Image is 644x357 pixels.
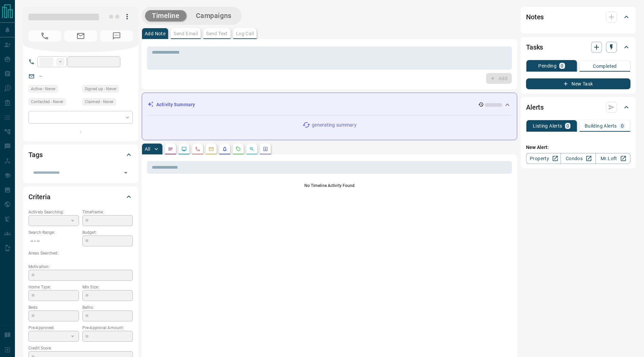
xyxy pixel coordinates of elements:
[593,64,617,69] p: Completed
[526,78,630,89] button: New Task
[28,209,79,215] p: Actively Searching:
[538,63,557,68] p: Pending
[596,153,630,164] a: Mr.Loft
[189,10,238,21] button: Campaigns
[208,146,214,152] svg: Emails
[561,63,563,68] p: 0
[145,10,186,21] button: Timeline
[526,12,544,22] h2: Notes
[195,146,200,152] svg: Calls
[145,147,150,151] p: All
[533,124,562,128] p: Listing Alerts
[82,209,133,215] p: Timeframe:
[31,86,56,92] span: Active - Never
[28,189,133,205] div: Criteria
[28,229,79,236] p: Search Range:
[249,146,255,152] svg: Opportunities
[526,102,544,113] h2: Alerts
[621,124,624,128] p: 0
[222,146,227,152] svg: Listing Alerts
[28,191,51,202] h2: Criteria
[85,98,114,105] span: Claimed - Never
[526,144,630,151] p: New Alert:
[156,101,195,108] p: Activity Summary
[28,345,133,351] p: Credit Score:
[566,124,569,128] p: 0
[147,98,511,111] div: Activity Summary
[28,31,61,41] span: No Number
[168,146,173,152] svg: Notes
[526,39,630,55] div: Tasks
[585,124,617,128] p: Building Alerts
[312,121,356,129] p: generating summary
[28,325,79,331] p: Pre-Approved:
[526,42,543,53] h2: Tasks
[526,99,630,115] div: Alerts
[145,31,165,36] p: Add Note
[64,31,97,41] span: No Email
[39,73,42,79] a: --
[28,236,79,247] p: -- - --
[82,229,133,236] p: Budget:
[100,31,133,41] span: No Number
[561,153,596,164] a: Condos
[82,325,133,331] p: Pre-Approval Amount:
[263,146,268,152] svg: Agent Actions
[526,153,561,164] a: Property
[236,146,241,152] svg: Requests
[28,284,79,290] p: Home Type:
[28,147,133,163] div: Tags
[82,304,133,311] p: Baths:
[28,250,133,256] p: Areas Searched:
[28,264,133,270] p: Motivation:
[28,304,79,311] p: Beds:
[31,98,63,105] span: Contacted - Never
[147,183,512,189] p: No Timeline Activity Found
[82,284,133,290] p: Min Size:
[181,146,187,152] svg: Lead Browsing Activity
[526,9,630,25] div: Notes
[85,86,117,92] span: Signed up - Never
[28,149,42,160] h2: Tags
[121,168,130,177] button: Open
